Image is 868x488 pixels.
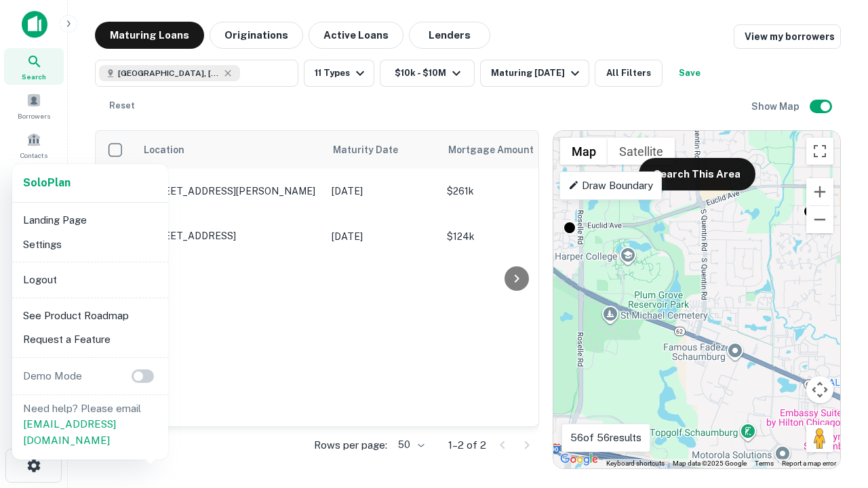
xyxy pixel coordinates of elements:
[18,232,163,257] li: Settings
[18,327,163,352] li: Request a Feature
[18,268,163,292] li: Logout
[18,368,87,384] p: Demo Mode
[18,304,163,328] li: See Product Roadmap
[23,175,71,191] a: SoloPlan
[18,208,163,232] li: Landing Page
[23,401,157,449] p: Need help? Please email
[23,176,71,189] strong: Solo Plan
[23,418,116,446] a: [EMAIL_ADDRESS][DOMAIN_NAME]
[800,336,868,401] iframe: Chat Widget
